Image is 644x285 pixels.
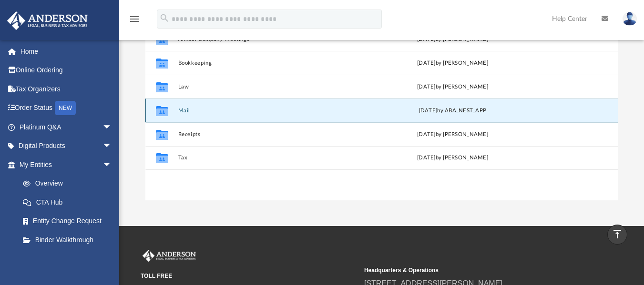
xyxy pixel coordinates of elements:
a: vertical_align_top [607,225,627,245]
img: Anderson Advisors Platinum Portal [4,11,91,30]
div: [DATE] by [PERSON_NAME] [362,35,542,43]
div: [DATE] by [PERSON_NAME] [362,82,542,91]
span: arrow_drop_down [102,118,122,137]
a: My Entitiesarrow_drop_down [7,155,126,174]
a: Tax Organizers [7,79,126,98]
button: Law [178,83,358,89]
a: Overview [13,174,126,193]
img: Anderson Advisors Platinum Portal [141,250,198,262]
div: [DATE] by [PERSON_NAME] [362,59,542,67]
div: [DATE] by [PERSON_NAME] [362,154,542,162]
a: Home [7,42,126,61]
button: Mail [178,107,358,113]
i: menu [129,13,140,25]
div: [DATE] by [PERSON_NAME] [362,130,542,138]
button: Bookkeeping [178,59,358,66]
a: menu [129,18,140,25]
i: search [159,13,170,23]
a: Online Ordering [7,61,126,80]
span: arrow_drop_down [102,137,122,156]
div: NEW [55,101,76,115]
button: Receipts [178,131,358,137]
span: [DATE] [419,108,438,113]
a: Order StatusNEW [7,98,126,118]
a: CTA Hub [13,193,126,212]
div: by ABA_NEST_APP [362,106,542,115]
span: arrow_drop_down [102,155,122,175]
a: My Blueprint [13,249,122,268]
a: Platinum Q&Aarrow_drop_down [7,118,126,137]
a: Binder Walkthrough [13,230,126,249]
button: Annual Company Meetings [178,36,358,42]
button: Tax [178,155,358,161]
small: Headquarters & Operations [364,266,581,275]
img: User Pic [623,12,637,26]
a: Digital Productsarrow_drop_down [7,137,126,156]
small: TOLL FREE [141,272,358,280]
a: Entity Change Request [13,212,126,231]
div: grid [145,3,618,200]
i: vertical_align_top [612,228,623,240]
